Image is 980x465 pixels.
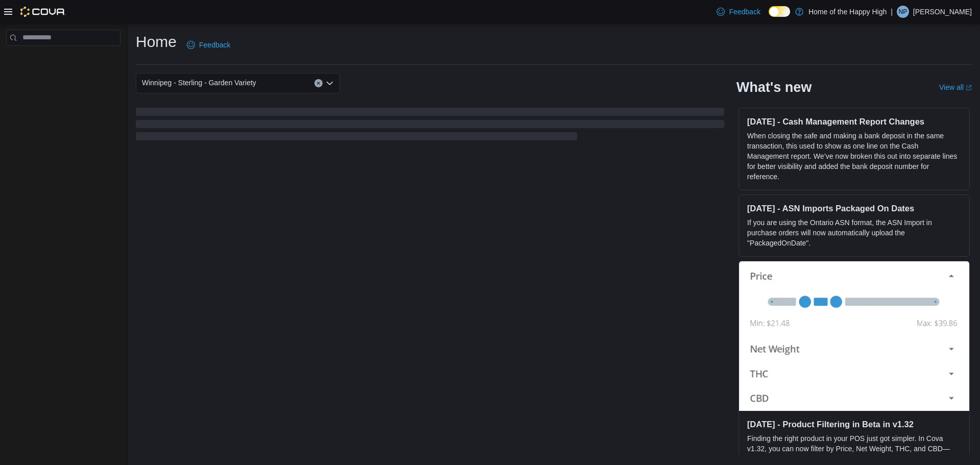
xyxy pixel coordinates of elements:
[737,79,812,95] h2: What's new
[199,40,230,50] span: Feedback
[136,32,177,52] h1: Home
[183,35,234,55] a: Feedback
[729,7,760,17] span: Feedback
[6,48,120,72] nav: Complex example
[713,2,764,22] a: Feedback
[891,6,893,18] p: |
[142,77,256,89] span: Winnipeg - Sterling - Garden Variety
[769,6,790,17] input: Dark Mode
[808,6,887,18] p: Home of the Happy High
[747,116,961,127] h3: [DATE] - Cash Management Report Changes
[939,83,972,91] a: View allExternal link
[897,6,909,18] div: Nikki Patel
[136,110,724,142] span: Loading
[966,85,972,91] svg: External link
[747,419,961,429] h3: [DATE] - Product Filtering in Beta in v1.32
[747,203,961,213] h3: [DATE] - ASN Imports Packaged On Dates
[314,79,323,87] button: Clear input
[747,131,961,182] p: When closing the safe and making a bank deposit in the same transaction, this used to show as one...
[899,6,908,18] span: NP
[326,79,334,87] button: Open list of options
[747,217,961,248] p: If you are using the Ontario ASN format, the ASN Import in purchase orders will now automatically...
[913,6,972,18] p: [PERSON_NAME]
[20,7,66,17] img: Cova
